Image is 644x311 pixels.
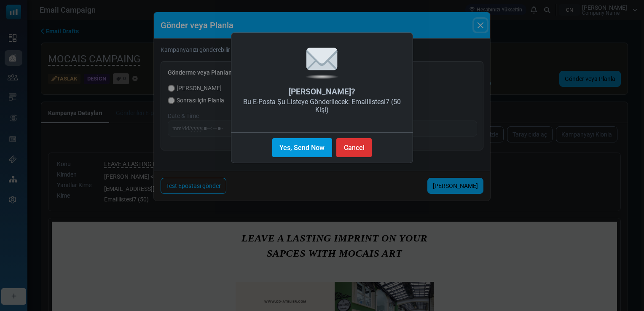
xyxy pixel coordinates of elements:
[336,138,372,157] button: Cancel
[190,11,376,37] span: LEAVE A LASTING IMPRINT ON YOUR SAPCES WITH MOCAIS ART
[305,46,339,80] img: Mail Icon
[272,138,332,157] button: Yes, Send Now
[231,97,413,124] div: Bu E-Posta Şu Listeye Gönderilecek: Emaillistesi7 (50 Kişi)
[231,87,413,97] h2: [PERSON_NAME]?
